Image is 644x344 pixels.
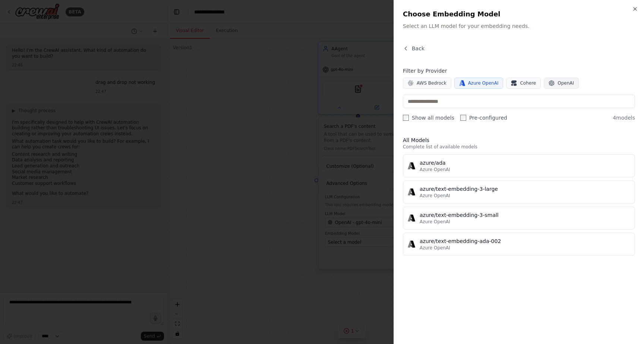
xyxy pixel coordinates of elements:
div: azure/text-embedding-ada-002 [420,237,630,245]
span: Back [412,45,424,52]
button: OpenAI [544,78,579,89]
span: OpenAI [558,80,574,86]
h4: Filter by Provider [403,67,635,75]
button: azure/text-embedding-3-smallAzure OpenAI [403,206,635,230]
h2: Choose Embedding Model [403,9,635,19]
label: Show all models [403,114,454,121]
span: Azure OpenAI [468,80,499,86]
span: Azure OpenAI [420,167,450,173]
p: Select an LLM model for your embedding needs. [403,22,635,30]
span: 4 models [613,114,635,121]
button: Cohere [506,78,541,89]
button: azure/text-embedding-3-largeAzure OpenAI [403,180,635,203]
div: azure/text-embedding-3-large [420,185,630,193]
button: Azure OpenAI [454,78,503,89]
button: Back [403,45,424,52]
span: Azure OpenAI [420,219,450,225]
p: Complete list of available models [403,144,635,150]
span: Cohere [520,80,536,86]
button: azure/text-embedding-ada-002Azure OpenAI [403,233,635,256]
h3: All Models [403,136,635,144]
div: azure/text-embedding-3-small [420,211,630,219]
label: Pre-configured [460,114,507,121]
button: azure/adaAzure OpenAI [403,154,635,177]
div: azure/ada [420,159,630,167]
input: Show all models [403,115,409,121]
input: Pre-configured [460,115,466,121]
span: AWS Bedrock [417,80,446,86]
button: AWS Bedrock [403,78,451,89]
span: Azure OpenAI [420,193,450,199]
span: Azure OpenAI [420,245,450,251]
